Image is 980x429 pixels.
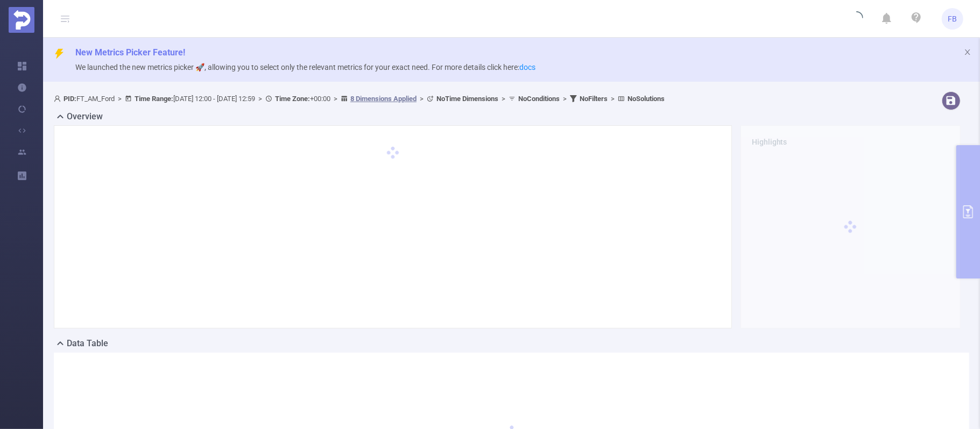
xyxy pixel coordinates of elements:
i: icon: user [54,95,64,102]
span: > [417,95,427,103]
img: Protected Media [9,7,34,33]
span: FB [948,8,957,30]
span: > [560,95,570,103]
span: > [498,95,509,103]
span: > [608,95,618,103]
button: icon: close [964,46,971,58]
h2: Data Table [67,337,108,350]
h2: Overview [67,110,103,123]
span: > [115,95,125,103]
i: icon: loading [850,11,863,26]
b: No Filters [580,95,608,103]
u: 8 Dimensions Applied [350,95,417,103]
b: No Solutions [628,95,665,103]
span: FT_AM_Ford [DATE] 12:00 - [DATE] 12:59 +00:00 [54,95,665,103]
b: Time Range: [135,95,173,103]
a: docs [519,63,535,71]
i: icon: thunderbolt [54,48,65,59]
i: icon: close [964,48,971,56]
span: New Metrics Picker Feature! [75,47,185,58]
span: > [255,95,265,103]
span: We launched the new metrics picker 🚀, allowing you to select only the relevant metrics for your e... [75,63,535,71]
b: PID: [64,95,76,103]
span: > [330,95,341,103]
b: No Time Dimensions [436,95,498,103]
b: No Conditions [518,95,560,103]
b: Time Zone: [275,95,310,103]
